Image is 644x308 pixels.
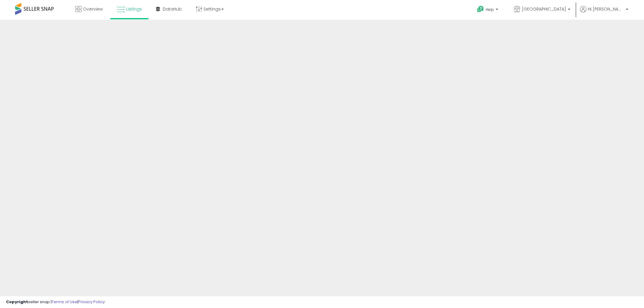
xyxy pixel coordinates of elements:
i: Get Help [477,5,484,13]
a: Help [472,1,504,20]
span: Listings [126,6,142,12]
span: Hi [PERSON_NAME] [588,6,624,12]
a: Hi [PERSON_NAME] [580,6,628,20]
span: Help [486,7,494,12]
span: DataHub [163,6,182,12]
span: [GEOGRAPHIC_DATA] [522,6,566,12]
span: Overview [83,6,103,12]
